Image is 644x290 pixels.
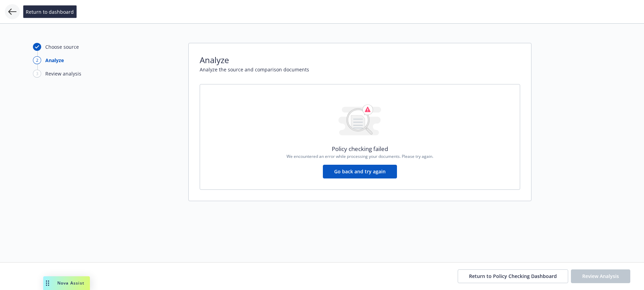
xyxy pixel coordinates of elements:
button: Review Analysis [571,269,630,283]
div: Review analysis [45,70,81,77]
button: Return to Policy Checking Dashboard [458,269,568,283]
button: Go back and try again [323,165,397,178]
span: Return to Policy Checking Dashboard [469,273,557,279]
div: Choose source [45,43,79,50]
div: 3 [33,70,41,78]
div: Analyze [45,57,64,64]
span: Nova Assist [57,280,84,286]
span: Policy checking failed [332,144,388,153]
span: We encountered an error while processing your documents. Please try again. [286,153,433,159]
div: 2 [33,56,41,64]
span: Review Analysis [582,273,619,279]
span: Analyze the source and comparison documents [200,66,520,73]
span: Analyze [200,54,520,66]
button: Nova Assist [43,276,90,290]
span: Return to dashboard [26,8,74,15]
div: Drag to move [43,276,52,290]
